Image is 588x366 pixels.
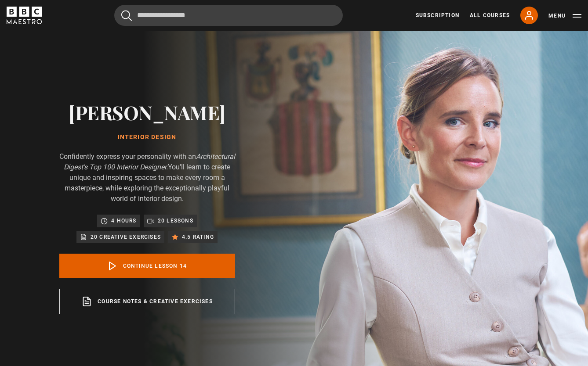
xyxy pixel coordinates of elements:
svg: BBC Maestro [7,7,42,24]
p: Confidently express your personality with an You'll learn to create unique and inspiring spaces t... [59,151,235,204]
p: 20 creative exercises [91,233,161,241]
h2: [PERSON_NAME] [59,101,235,123]
p: 4.5 rating [182,233,214,241]
input: Search [114,5,343,26]
h1: Interior Design [59,134,235,141]
a: Course notes & creative exercises [59,289,235,314]
button: Submit the search query [121,10,132,21]
p: 20 lessons [158,216,193,225]
a: All Courses [470,11,510,19]
i: Architectural Digest's Top 100 Interior Designer. [64,152,235,171]
a: Subscription [416,11,459,19]
button: Toggle navigation [548,11,581,20]
a: Continue lesson 14 [59,254,235,278]
p: 4 hours [111,216,136,225]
